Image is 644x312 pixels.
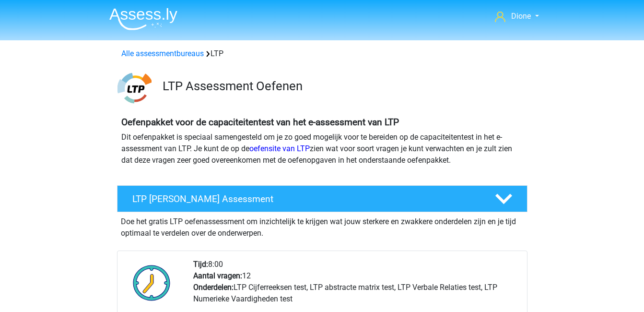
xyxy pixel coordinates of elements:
[128,259,176,307] img: Klok
[121,117,399,128] b: Oefenpakket voor de capaciteitentest van het e-assessment van LTP
[117,71,152,105] img: ltp.png
[121,132,523,166] p: Dit oefenpakket is speciaal samengesteld om je zo goed mogelijk voor te bereiden op de capaciteit...
[193,260,208,269] b: Tijd:
[121,49,204,58] a: Alle assessmentbureaus
[163,79,520,94] h3: LTP Assessment Oefenen
[511,12,531,21] span: Dione
[113,185,531,212] a: LTP [PERSON_NAME] Assessment
[193,283,234,292] b: Onderdelen:
[249,144,310,153] a: oefensite van LTP
[117,212,527,239] div: Doe het gratis LTP oefenassessment om inzichtelijk te krijgen wat jouw sterkere en zwakkere onder...
[117,48,527,60] div: LTP
[491,11,542,22] a: Dione
[109,8,177,30] img: Assessly
[132,193,480,204] h4: LTP [PERSON_NAME] Assessment
[193,271,242,280] b: Aantal vragen:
